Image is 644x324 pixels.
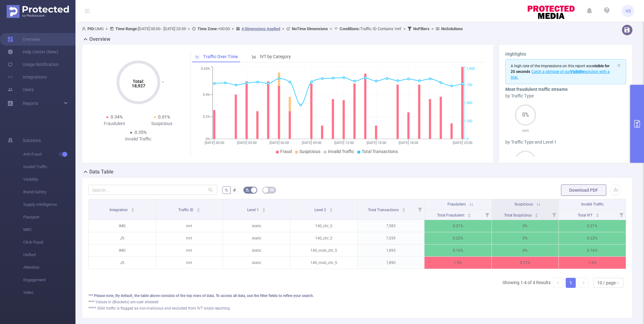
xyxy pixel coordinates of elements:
b: Time Zone: [197,26,218,31]
b: No Time Dimensions [292,26,328,31]
div: Sort [402,207,406,211]
tspan: 0.65% [201,67,210,71]
tspan: 500 [467,101,472,105]
b: No Solutions [441,26,463,31]
span: Suspicious [299,149,320,154]
div: Sort [467,212,471,216]
p: static [223,244,290,256]
p: 7,559 [358,232,425,244]
span: Unified [23,249,75,261]
b: Conditions : [340,26,360,31]
i: icon: caret-down [596,215,599,217]
i: Filter menu [415,199,424,220]
p: 0.21% [425,220,491,232]
i: icon: caret-down [329,210,333,211]
span: Invalid Traffic [581,202,604,206]
i: icon: down [616,281,620,285]
span: # [233,188,236,193]
tspan: Total: [132,79,144,84]
span: Brand Safety [23,186,75,198]
div: by Traffic Type [505,93,626,99]
i: icon: caret-up [262,207,265,209]
span: 0.34% [111,114,123,119]
div: 10 / page [597,278,616,288]
span: Solutions [23,134,41,147]
div: by Traffic Type and Level 1 [505,139,626,146]
span: > [328,26,334,31]
span: Engagement [23,274,75,286]
i: icon: caret-up [197,207,200,209]
span: > [230,26,236,31]
p: 0.16% [559,244,626,256]
i: icon: caret-down [197,210,200,211]
b: No Filters [413,26,430,31]
tspan: 0.4% [203,93,210,97]
i: icon: caret-up [131,207,135,209]
span: A high rate of the impressions on this report [511,64,585,68]
p: 0.22% [559,232,626,244]
span: IVT by Category [260,54,291,59]
div: *** Please note, By default, the table above consists of the top rows of data. To access all data... [88,293,626,299]
p: mrt [156,232,223,244]
i: icon: line-chart [195,54,200,59]
div: Sort [262,207,266,211]
div: **** Values in (Brackets) are user attested [88,299,626,305]
p: 0.11% [492,257,559,269]
span: Total Fraudulent [437,213,465,217]
tspan: 1,000 [467,67,475,71]
tspan: [DATE] 03:00 [237,141,257,145]
tspan: 0 [467,137,469,141]
span: % [225,188,228,193]
i: icon: right [581,281,585,285]
span: Attention [23,261,75,274]
div: Sort [197,207,200,211]
p: 1.5% [425,257,491,269]
span: Suspicious [514,202,533,206]
img: Protected Media [7,5,69,18]
tspan: 250 [467,119,472,123]
p: 7,583 [358,220,425,232]
p: mrt [156,244,223,256]
span: > [186,26,192,31]
button: icon: close [617,62,621,69]
span: MRC [23,223,75,236]
p: IMG [89,244,156,256]
b: Visibility [570,69,585,74]
i: icon: user [82,27,87,31]
i: icon: caret-up [402,207,406,209]
a: Help Center (New) [8,46,58,58]
span: Level 2 [314,208,327,212]
tspan: 750 [467,83,472,87]
b: Time Range: [115,26,138,31]
tspan: [DATE] 00:00 [205,141,224,145]
i: Filter menu [617,210,626,220]
p: static [223,232,290,244]
p: 140_mob_chr_5 [290,257,357,269]
a: Usage Notification [8,58,59,71]
span: Passport [23,211,75,223]
p: static [223,220,290,232]
i: icon: close [617,63,621,67]
span: Visibility [23,173,75,186]
div: Sort [596,212,599,216]
div: Invalid Traffic [114,136,162,142]
a: Integrations [8,71,47,83]
div: Sort [329,207,333,211]
tspan: [DATE] 18:00 [399,141,418,145]
a: 1 [566,278,575,288]
i: icon: caret-down [262,210,265,211]
p: static [223,257,290,269]
p: mrt [156,257,223,269]
p: 0.22% [425,232,491,244]
span: Supply Intelligence [23,198,75,211]
div: Sort [535,212,538,216]
span: Integration [109,208,129,212]
span: Reports [23,101,38,106]
div: Sort [131,207,135,211]
span: > [430,26,436,31]
tspan: 0.2% [203,115,210,119]
span: Invalid Traffic [328,149,354,154]
span: 0.35% [135,130,147,135]
i: icon: caret-up [535,212,538,214]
